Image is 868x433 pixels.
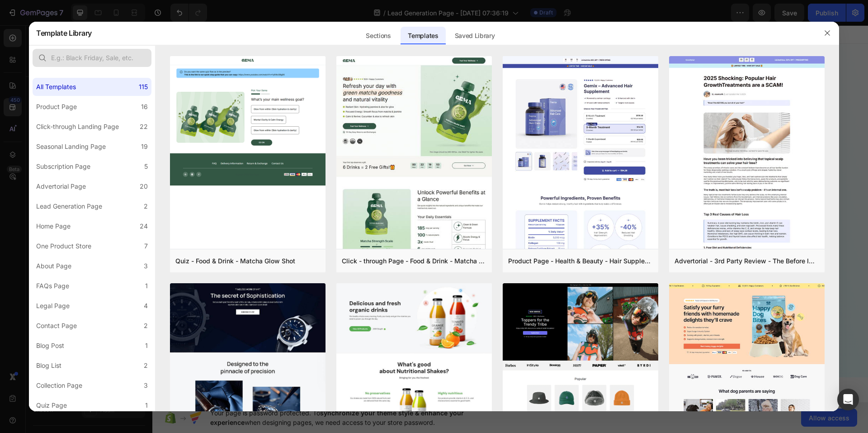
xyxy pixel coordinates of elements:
div: Subscription Page [36,161,90,172]
div: FAQs Page [36,281,69,291]
div: All Templates [36,81,76,92]
div: 02 [165,281,179,298]
p: [DATE] only, hurry up! [88,264,282,277]
p: DAYS [138,298,154,307]
div: Templates [401,27,445,45]
div: Click - through Page - Food & Drink - Matcha Glow Shot [342,256,486,266]
div: Blog List [36,360,61,371]
button: TRY OUT NOW [87,232,283,257]
div: Collection Page [36,380,82,391]
div: 16 [141,101,148,112]
div: Blog Post [36,340,64,351]
div: 19 [141,141,148,152]
p: Join us to get information for your personal workout & try out a free class [88,132,350,145]
div: Advertorial - 3rd Party Review - The Before Image - Hair Supplement [675,256,819,266]
p: HRS [165,298,179,307]
div: Contact Page [36,320,77,331]
div: Sections [359,27,398,45]
div: 22 [140,121,148,132]
div: One Product Store [36,241,91,252]
div: 2 [144,201,148,212]
div: Quiz Page [36,400,67,411]
div: 1 [145,340,148,351]
div: 02 [215,281,231,298]
div: 115 [139,81,148,92]
h2: Template Library [36,21,92,45]
div: 5 [144,161,148,172]
div: Saved Library [448,27,502,45]
div: 3 [144,380,148,391]
input: Email [87,196,283,224]
p: SECS [215,298,231,307]
div: Drop element here [479,186,527,193]
div: 00 [138,281,154,298]
h2: Rich Text Editor. Editing area: main [87,69,351,128]
div: 2 [144,320,148,331]
img: quiz-1.png [170,56,325,186]
div: Home Page [36,221,71,232]
div: 24 [140,221,148,232]
div: 7 [144,241,148,252]
div: Lead Generation Page [36,201,102,212]
div: 4 [144,300,148,311]
div: Click-through Landing Page [36,121,119,132]
div: 50 [189,281,204,298]
p: Coming Soon [88,70,350,127]
p: MINS [189,298,204,307]
div: Open Intercom Messenger [837,389,859,410]
div: 1 [145,400,148,411]
div: Quiz - Food & Drink - Matcha Glow Shot [175,256,295,266]
div: Advertorial Page [36,181,86,192]
div: 20 [140,181,148,192]
div: 3 [144,261,148,271]
input: Name [87,161,283,189]
div: Rich Text Editor. Editing area: main [154,238,215,251]
div: Legal Page [36,300,70,311]
div: Product Page - Health & Beauty - Hair Supplement [508,256,653,266]
div: 2 [144,360,148,371]
div: Contact Form [98,133,137,142]
input: E.g.: Black Friday, Sale, etc. [33,49,151,67]
div: Product Page [36,101,77,112]
p: TRY OUT NOW [154,238,215,251]
div: Seasonal Landing Page [36,141,106,152]
div: About Page [36,261,71,271]
div: Rich Text Editor. Editing area: main [87,263,283,278]
div: 1 [145,281,148,291]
